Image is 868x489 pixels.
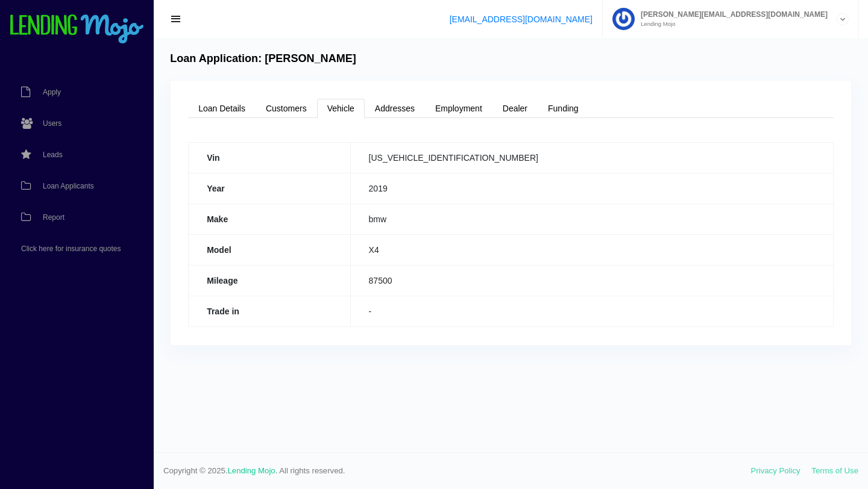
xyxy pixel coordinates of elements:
[188,99,256,118] a: Loan Details
[43,120,61,127] span: Users
[189,142,350,173] th: Vin
[163,465,751,477] span: Copyright © 2025. . All rights reserved.
[43,214,64,221] span: Report
[365,99,425,118] a: Addresses
[170,52,356,66] h4: Loan Application: [PERSON_NAME]
[189,234,350,265] th: Model
[811,466,858,475] a: Terms of Use
[43,182,94,190] span: Loan Applicants
[350,265,833,296] td: 87500
[189,265,350,296] th: Mileage
[189,204,350,234] th: Make
[350,142,833,173] td: [US_VEHICLE_IDENTIFICATION_NUMBER]
[189,173,350,204] th: Year
[425,99,492,118] a: Employment
[450,14,593,24] a: [EMAIL_ADDRESS][DOMAIN_NAME]
[350,204,833,234] td: bmw
[228,466,275,475] a: Lending Mojo
[350,173,833,204] td: 2019
[317,99,365,118] a: Vehicle
[43,89,61,96] span: Apply
[612,8,635,30] img: Profile image
[635,21,828,27] small: Lending Mojo
[635,11,828,18] span: [PERSON_NAME][EMAIL_ADDRESS][DOMAIN_NAME]
[256,99,317,118] a: Customers
[350,296,833,326] td: -
[9,14,145,45] img: logo-small.png
[751,466,800,475] a: Privacy Policy
[21,245,121,252] span: Click here for insurance quotes
[43,151,63,158] span: Leads
[189,296,350,326] th: Trade in
[350,234,833,265] td: X4
[538,99,589,118] a: Funding
[492,99,538,118] a: Dealer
